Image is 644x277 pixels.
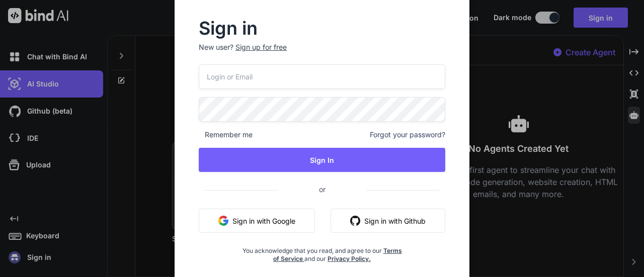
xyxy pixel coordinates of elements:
[199,209,315,233] button: Sign in with Google
[239,241,404,263] div: You acknowledge that you read, and agree to our and our
[199,130,253,140] span: Remember me
[370,130,445,140] span: Forgot your password?
[350,216,360,226] img: github
[235,42,287,52] div: Sign up for free
[331,209,445,233] button: Sign in with Github
[199,64,446,89] input: Login or Email
[279,177,366,202] span: or
[199,20,446,36] h2: Sign in
[218,216,228,226] img: google
[273,247,402,262] a: Terms of Service
[199,42,446,64] p: New user?
[328,255,371,262] a: Privacy Policy.
[199,148,446,172] button: Sign In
